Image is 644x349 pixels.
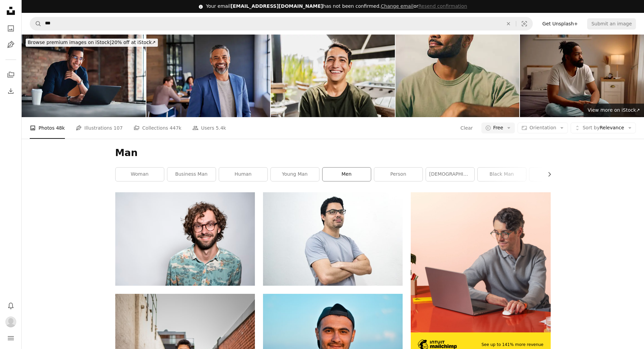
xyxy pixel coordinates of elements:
[493,125,503,131] span: Free
[76,117,123,139] a: Illustrations 107
[115,147,551,159] h1: Man
[219,168,267,181] a: human
[4,315,18,329] button: Profile
[206,3,467,10] div: Your email has not been confirmed.
[543,168,551,181] button: scroll list to the right
[231,3,323,9] span: [EMAIL_ADDRESS][DOMAIN_NAME]
[583,104,644,117] a: View more on iStock↗
[271,35,395,117] img: Portrait of a young man indoors
[381,3,413,9] a: Change email
[263,236,403,242] a: man crossing both arms
[5,317,16,327] img: Avatar of user Ann Burnett
[381,3,467,9] span: or
[481,123,515,133] button: Free
[571,123,636,133] button: Sort byRelevance
[114,124,123,132] span: 107
[323,168,371,181] a: men
[478,168,526,181] a: black man
[167,168,216,181] a: business man
[588,107,640,113] span: View more on iStock ↗
[22,35,146,117] img: Young Professional Working on Laptop in Modern Office Setting
[411,192,550,332] img: file-1722962848292-892f2e7827caimage
[529,125,556,130] span: Orientation
[4,38,18,51] a: Illustrations
[22,35,162,51] a: Browse premium images on iStock|20% off at iStock↗
[4,68,18,82] a: Collections
[134,117,182,139] a: Collections 447k
[481,342,543,348] span: See up to 141% more revenue
[426,168,474,181] a: [DEMOGRAPHIC_DATA]
[146,35,270,117] img: Portrait of middle eastern businessman looking at camera
[396,35,520,117] img: Young aboriginal australian man relaxing in the morning light
[115,236,255,242] a: men's blue and white button-up collared top
[374,168,423,181] a: person
[263,192,403,285] img: man crossing both arms
[582,125,624,131] span: Relevance
[30,17,533,30] form: Find visuals sitewide
[271,168,319,181] a: young man
[4,84,18,98] a: Download History
[216,124,226,132] span: 5.4k
[192,117,226,139] a: Users 5.4k
[516,17,532,30] button: Visual search
[4,299,18,312] button: Notifications
[520,35,644,117] img: Pensive black man thinking of something while sitting alone in bedroom.
[4,4,18,19] a: Home — Unsplash
[115,192,255,286] img: men's blue and white button-up collared top
[538,18,582,29] a: Get Unsplash+
[28,40,111,45] span: Browse premium images on iStock |
[460,123,473,133] button: Clear
[30,17,42,30] button: Search Unsplash
[116,168,164,181] a: woman
[418,3,467,10] button: Resend confirmation
[587,18,636,29] button: Submit an image
[582,125,599,130] span: Sort by
[518,123,568,133] button: Orientation
[28,40,156,45] span: 20% off at iStock ↗
[170,124,182,132] span: 447k
[501,17,516,30] button: Clear
[4,22,18,35] a: Photos
[4,331,18,345] button: Menu
[529,168,578,181] a: girl
[263,337,403,343] a: men's gray crew-neck shirt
